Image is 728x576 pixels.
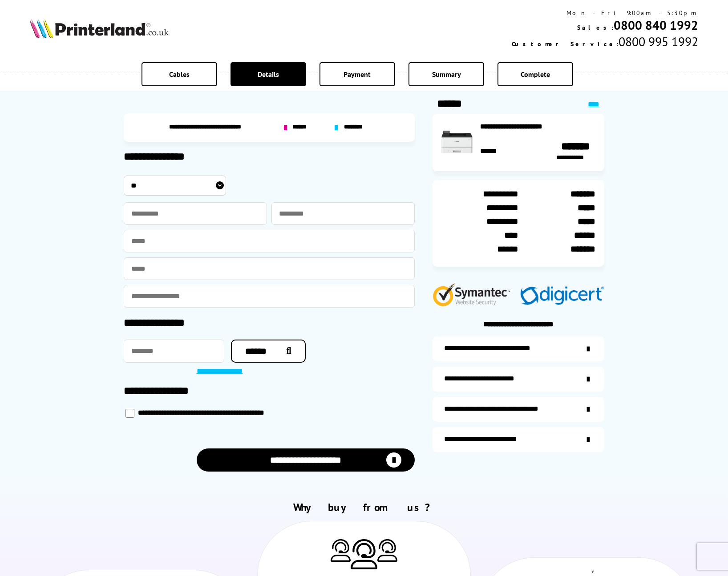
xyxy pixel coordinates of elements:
h2: Why buy from us? [30,500,698,514]
img: Printer Experts [351,539,377,570]
div: Mon - Fri 9:00am - 5:30pm [512,9,698,17]
span: Cables [169,70,190,79]
a: additional-ink [433,336,604,361]
span: Summary [432,70,461,79]
a: additional-cables [433,397,604,422]
span: 0800 995 1992 [619,33,698,50]
span: Payment [344,70,371,79]
a: secure-website [433,427,604,452]
span: Complete [521,70,550,79]
a: items-arrive [433,367,604,392]
span: Customer Service: [512,40,619,48]
a: 0800 840 1992 [614,17,698,33]
span: Sales: [577,24,614,32]
img: Printer Experts [377,539,397,562]
img: Printerland Logo [30,19,169,38]
span: Details [258,70,279,79]
img: Printer Experts [331,539,351,562]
